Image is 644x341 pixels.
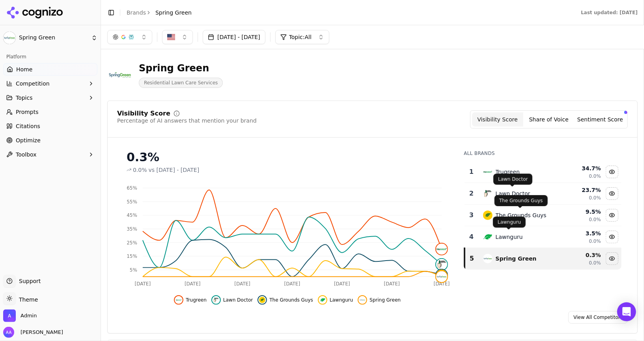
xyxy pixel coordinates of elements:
[167,33,175,41] img: US
[16,277,41,285] span: Support
[468,211,475,220] div: 3
[606,252,618,265] button: Hide spring green data
[575,112,626,127] button: Sentiment Score
[589,238,601,244] span: 0.0%
[117,110,170,117] div: Visibility Score
[468,232,475,242] div: 4
[606,231,618,243] button: Hide lawnguru data
[358,295,401,305] button: Hide spring green data
[498,176,528,183] p: Lawn Doctor
[127,199,137,205] tspan: 55%
[269,297,313,303] span: The Grounds Guys
[561,229,601,237] div: 3.5 %
[3,309,16,322] img: Admin
[155,9,192,17] span: Spring Green
[258,295,313,305] button: Hide the grounds guys data
[436,270,447,281] img: the grounds guys
[127,185,137,191] tspan: 65%
[16,65,32,73] span: Home
[17,329,63,336] span: [PERSON_NAME]
[465,226,622,248] tr: 4lawnguruLawnguru3.5%0.0%Hide lawnguru data
[496,255,537,263] div: Spring Green
[561,164,601,172] div: 34.7 %
[319,297,326,303] img: lawnguru
[174,295,207,305] button: Hide trugreen data
[465,248,622,270] tr: 5spring greenSpring Green0.3%0.0%Hide spring green data
[436,244,447,255] img: trugreen
[130,267,137,273] tspan: 5%
[3,327,63,338] button: Open user button
[234,281,250,287] tspan: [DATE]
[469,254,475,263] div: 5
[3,120,97,132] a: Citations
[289,33,312,41] span: Topic: All
[384,281,400,287] tspan: [DATE]
[185,281,201,287] tspan: [DATE]
[496,211,547,219] div: The Grounds Guys
[483,167,493,177] img: trugreen
[127,9,146,16] a: Brands
[211,295,253,305] button: Hide lawn doctor data
[496,190,530,198] div: Lawn Doctor
[127,213,137,218] tspan: 45%
[498,219,521,225] p: Lawnguru
[3,309,37,322] button: Open organization switcher
[186,297,207,303] span: Trugreen
[465,183,622,205] tr: 2lawn doctorLawn Doctor23.7%0.0%Hide lawn doctor data
[617,302,636,321] div: Open Intercom Messenger
[16,296,38,303] span: Theme
[483,211,493,220] img: the grounds guys
[127,240,137,246] tspan: 25%
[606,166,618,178] button: Hide trugreen data
[589,216,601,223] span: 0.0%
[127,226,137,232] tspan: 35%
[16,80,50,88] span: Competition
[3,327,14,338] img: Alp Aysan
[21,312,37,319] span: Admin
[589,173,601,179] span: 0.0%
[16,122,40,130] span: Citations
[3,50,97,63] div: Platform
[589,260,601,266] span: 0.0%
[465,205,622,226] tr: 3the grounds guysThe Grounds Guys9.5%0.0%Hide the grounds guys data
[19,34,88,41] span: Spring Green
[16,108,39,116] span: Prompts
[561,251,601,259] div: 0.3 %
[472,112,523,127] button: Visibility Score
[259,297,265,303] img: the grounds guys
[359,297,366,303] img: spring green
[606,209,618,222] button: Hide the grounds guys data
[436,259,447,270] img: lawn doctor
[499,198,543,204] p: The Grounds Guys
[436,271,447,282] img: spring green
[3,148,97,161] button: Toolbox
[434,281,450,287] tspan: [DATE]
[465,161,622,183] tr: 1trugreenTrugreen34.7%0.0%Hide trugreen data
[468,189,475,198] div: 2
[133,166,147,174] span: 0.0%
[334,281,350,287] tspan: [DATE]
[483,232,493,242] img: lawnguru
[127,150,448,164] div: 0.3%
[139,78,223,88] span: Residential Lawn Care Services
[3,134,97,147] a: Optimize
[135,281,151,287] tspan: [DATE]
[127,253,137,259] tspan: 15%
[496,233,523,241] div: Lawnguru
[3,106,97,118] a: Prompts
[127,9,192,17] nav: breadcrumb
[3,63,97,76] a: Home
[496,168,520,176] div: Trugreen
[284,281,301,287] tspan: [DATE]
[203,30,265,44] button: [DATE] - [DATE]
[139,62,223,75] div: Spring Green
[3,32,16,44] img: Spring Green
[483,254,493,263] img: spring green
[16,136,41,144] span: Optimize
[589,195,601,201] span: 0.0%
[464,150,622,157] div: All Brands
[370,297,401,303] span: Spring Green
[16,151,37,158] span: Toolbox
[107,62,133,88] img: Spring Green
[568,311,628,324] a: View All Competitors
